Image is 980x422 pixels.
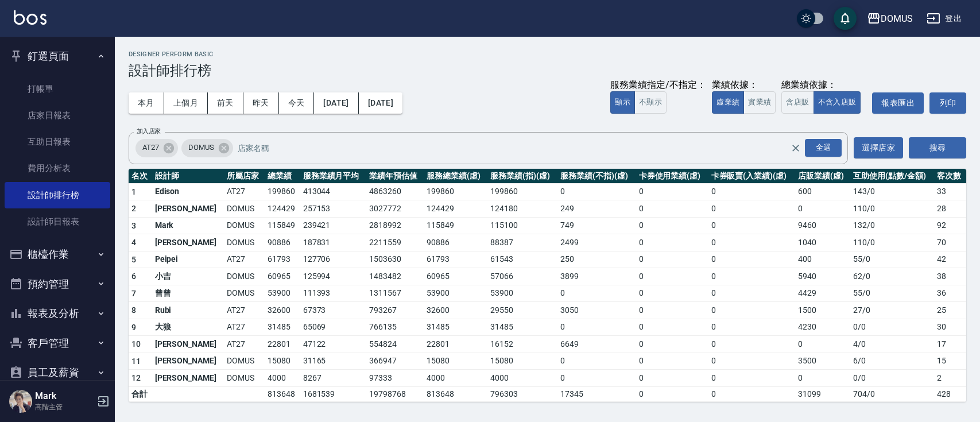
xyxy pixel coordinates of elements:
[795,183,850,200] td: 600
[5,76,110,102] a: 打帳單
[131,357,141,366] span: 11
[265,251,300,268] td: 61793
[850,353,934,370] td: 6 / 0
[265,370,300,387] td: 4000
[137,127,161,135] label: 加入店家
[359,92,402,114] button: [DATE]
[224,169,265,184] th: 所屬店家
[881,11,913,26] div: DOMUS
[424,200,487,218] td: 124429
[795,234,850,251] td: 1040
[224,302,265,319] td: AT27
[224,251,265,268] td: AT27
[208,92,243,114] button: 前天
[708,285,796,302] td: 0
[129,169,966,402] table: a dense table
[850,251,934,268] td: 55 / 0
[314,92,358,114] button: [DATE]
[300,183,366,200] td: 413044
[795,336,850,353] td: 0
[152,217,224,234] td: Mark
[279,92,315,114] button: 今天
[131,204,136,213] span: 2
[424,251,487,268] td: 61793
[181,139,233,157] div: DOMUS
[366,217,424,234] td: 2818992
[300,386,366,401] td: 1681539
[795,302,850,319] td: 1500
[708,353,796,370] td: 0
[850,386,934,401] td: 704 / 0
[557,169,636,184] th: 服務業績(不指)(虛)
[35,390,94,402] h5: Mark
[424,370,487,387] td: 4000
[634,91,667,114] button: 不顯示
[929,92,966,114] button: 列印
[708,251,796,268] td: 0
[557,370,636,387] td: 0
[788,140,804,156] button: Clear
[131,187,136,196] span: 1
[135,142,166,153] span: AT27
[557,251,636,268] td: 250
[850,285,934,302] td: 55 / 0
[300,319,366,336] td: 65069
[557,386,636,401] td: 17345
[424,302,487,319] td: 32600
[934,370,966,387] td: 2
[850,319,934,336] td: 0 / 0
[805,139,842,157] div: 全選
[424,386,487,401] td: 813648
[152,268,224,285] td: 小吉
[803,137,844,159] button: Open
[934,302,966,319] td: 25
[135,139,178,157] div: AT27
[795,268,850,285] td: 5940
[850,200,934,218] td: 110 / 0
[636,370,708,387] td: 0
[300,169,366,184] th: 服務業績月平均
[795,386,850,401] td: 31099
[129,63,966,79] h3: 設計師排行榜
[557,336,636,353] td: 6649
[487,234,557,251] td: 88387
[636,234,708,251] td: 0
[265,336,300,353] td: 22801
[934,183,966,200] td: 33
[424,183,487,200] td: 199860
[424,234,487,251] td: 90886
[487,169,557,184] th: 服務業績(指)(虛)
[557,302,636,319] td: 3050
[131,255,136,264] span: 5
[834,7,857,30] button: save
[265,285,300,302] td: 53900
[934,336,966,353] td: 17
[366,285,424,302] td: 1311567
[300,302,366,319] td: 67373
[636,353,708,370] td: 0
[181,142,221,153] span: DOMUS
[366,319,424,336] td: 766135
[872,92,924,114] button: 報表匯出
[487,251,557,268] td: 61543
[224,285,265,302] td: DOMUS
[557,234,636,251] td: 2499
[934,285,966,302] td: 36
[224,353,265,370] td: DOMUS
[5,155,110,181] a: 費用分析表
[35,402,94,412] p: 高階主管
[366,386,424,401] td: 19798768
[265,183,300,200] td: 199860
[366,200,424,218] td: 3027772
[300,234,366,251] td: 187831
[129,169,152,184] th: 名次
[152,251,224,268] td: Peipei
[265,200,300,218] td: 124429
[424,353,487,370] td: 15080
[5,129,110,155] a: 互助日報表
[14,10,47,25] img: Logo
[708,319,796,336] td: 0
[934,386,966,401] td: 428
[708,336,796,353] td: 0
[131,373,141,382] span: 12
